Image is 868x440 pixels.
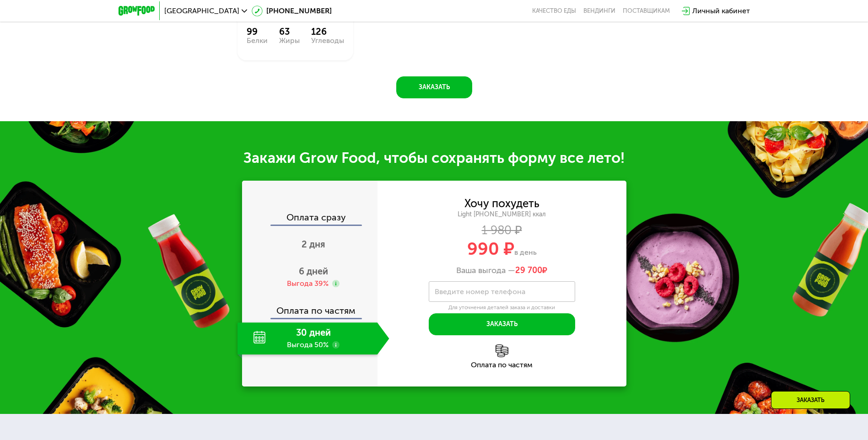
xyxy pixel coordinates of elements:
button: Заказать [396,76,472,98]
a: Вендинги [583,7,615,15]
a: [PHONE_NUMBER] [252,5,332,16]
span: 990 ₽ [467,238,514,259]
div: Light [PHONE_NUMBER] ккал [377,210,626,219]
div: Хочу похудеть [464,199,539,209]
div: Для уточнения деталей заказа и доставки [429,304,575,311]
div: Выгода 39% [287,279,329,289]
div: Оплата сразу [243,213,377,225]
div: Ваша выгода — [377,266,626,276]
div: Заказать [771,391,850,409]
a: Качество еды [532,7,576,15]
div: 1 980 ₽ [377,225,626,236]
div: 63 [279,26,300,37]
span: ₽ [515,266,547,276]
span: 6 дней [299,266,328,277]
div: Оплата по частям [377,361,626,369]
div: Белки [247,37,268,44]
span: в день [514,248,537,257]
span: 29 700 [515,265,542,275]
div: поставщикам [623,7,670,15]
div: Оплата по частям [243,297,377,318]
label: Введите номер телефона [435,289,525,294]
div: Жиры [279,37,300,44]
div: Углеводы [311,37,344,44]
span: [GEOGRAPHIC_DATA] [164,7,239,15]
img: l6xcnZfty9opOoJh.png [496,344,508,357]
span: 2 дня [302,239,325,250]
button: Заказать [429,313,575,335]
div: 99 [247,26,268,37]
div: 126 [311,26,344,37]
div: Личный кабинет [692,5,750,16]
